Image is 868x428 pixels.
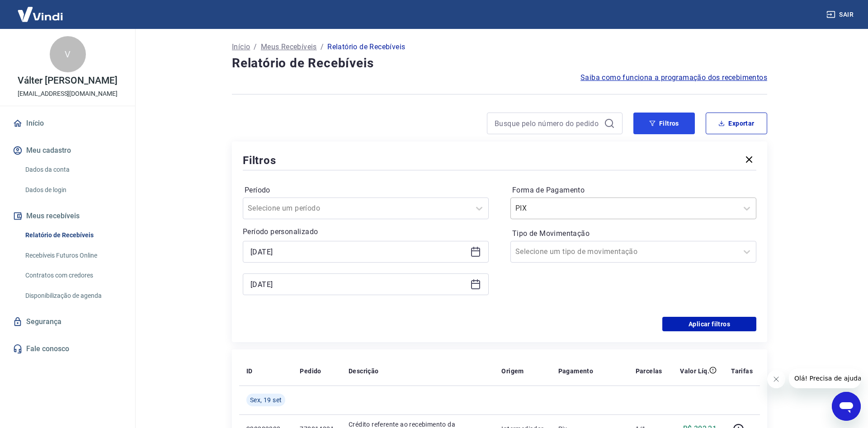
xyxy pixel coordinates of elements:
a: Dados da conta [22,160,124,179]
p: Descrição [349,367,379,376]
button: Exportar [706,113,767,134]
a: Disponibilização de agenda [22,287,124,305]
p: / [254,42,257,52]
a: Relatório de Recebíveis [22,226,124,245]
a: Segurança [11,312,124,332]
p: [EMAIL_ADDRESS][DOMAIN_NAME] [18,89,118,99]
a: Meus Recebíveis [261,42,317,52]
input: Busque pelo número do pedido [495,117,600,130]
p: Pagamento [558,367,594,376]
p: Período personalizado [243,226,489,237]
a: Recebíveis Futuros Online [22,246,124,265]
button: Meus recebíveis [11,206,124,226]
p: Valor Líq. [680,367,709,376]
p: / [321,42,324,52]
img: Vindi [11,0,70,28]
label: Tipo de Movimentação [512,228,755,239]
h4: Relatório de Recebíveis [232,54,767,72]
label: Forma de Pagamento [512,185,755,196]
a: Saiba como funciona a programação dos recebimentos [580,72,767,83]
a: Início [11,113,124,133]
span: Sex, 19 set [250,395,282,404]
a: Fale conosco [11,339,124,359]
a: Contratos com credores [22,266,124,285]
a: Dados de login [22,181,124,199]
iframe: Fechar mensagem [767,370,785,388]
label: Período [245,185,487,196]
a: Início [232,42,250,52]
button: Sair [825,6,857,23]
button: Meu cadastro [11,141,124,160]
p: Tarifas [731,367,753,376]
h5: Filtros [243,153,276,168]
button: Filtros [633,113,695,134]
p: Relatório de Recebíveis [327,42,405,52]
p: Válter [PERSON_NAME] [18,76,117,85]
p: ID [246,367,253,376]
p: Origem [501,367,524,376]
button: Aplicar filtros [662,317,756,331]
p: Pedido [300,367,321,376]
iframe: Mensagem da empresa [789,368,861,388]
input: Data final [250,277,467,291]
span: Olá! Precisa de ajuda? [5,6,76,14]
div: V [50,36,86,72]
iframe: Botão para abrir a janela de mensagens [832,392,861,421]
p: Parcelas [636,367,662,376]
input: Data inicial [250,245,467,259]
